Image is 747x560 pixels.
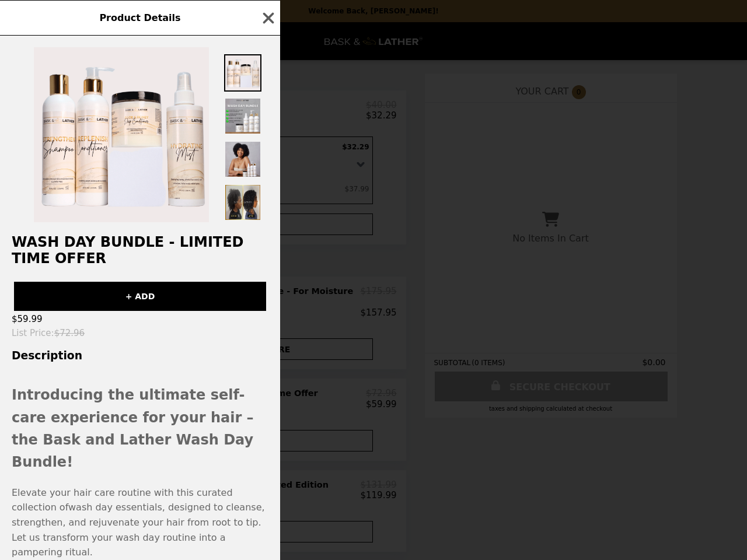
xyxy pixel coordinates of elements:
span: $72.96 [54,328,85,338]
span: , designed to cleanse, strengthen, and rejuvenate your hair from root to tip. [12,502,265,528]
span: Elevate your hair care routine with this curated collection of [12,487,233,513]
button: + ADD [14,282,266,311]
img: Thumbnail 3 [224,141,261,178]
img: Thumbnail 1 [224,54,261,92]
strong: Introducing the ultimate self-care experience for your hair – the Bask and Lather Wash Day Bundle! [12,387,254,470]
span: Product Details [99,12,180,23]
span: Let us transform your wash day routine into a pampering ritual. [12,532,225,558]
img: Thumbnail 2 [224,97,261,135]
img: Thumbnail 4 [224,184,261,221]
img: Default Title [34,47,209,222]
span: wash day essentials [68,502,162,513]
